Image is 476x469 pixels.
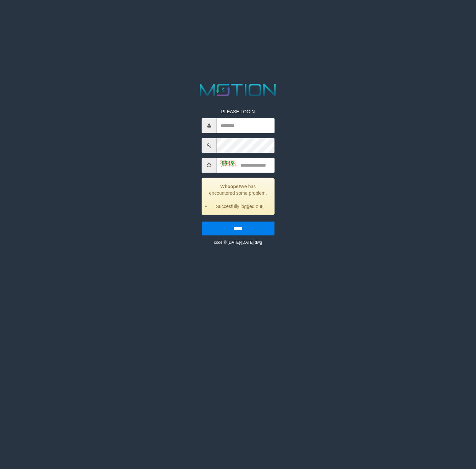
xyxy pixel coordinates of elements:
[220,160,237,167] img: captcha
[220,183,240,189] strong: Whoops!
[196,82,280,98] img: MOTION_logo.png
[210,203,269,209] li: Succesfully logged out!
[202,178,275,215] div: We has encountered some problem.
[202,108,275,115] p: PLEASE LOGIN
[214,240,262,244] small: code © [DATE]-[DATE] dwg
